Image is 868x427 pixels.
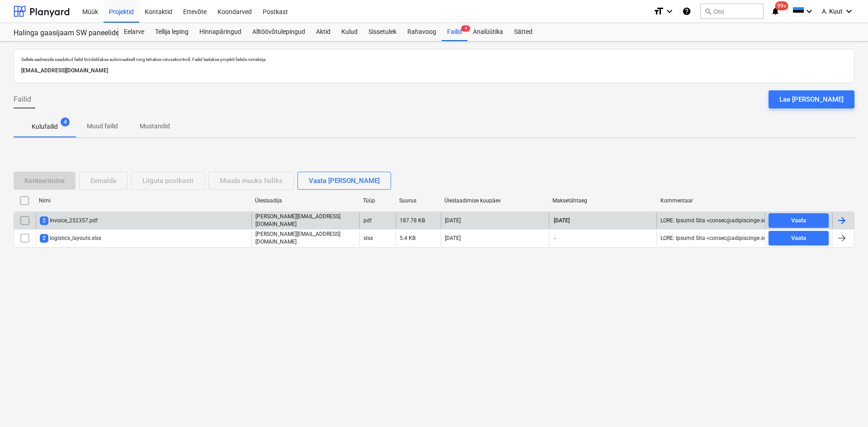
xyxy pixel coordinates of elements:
i: keyboard_arrow_down [844,6,854,17]
div: 187.78 KB [400,217,425,224]
span: 2 [40,234,48,243]
span: Failid [14,94,31,105]
div: Lae [PERSON_NAME] [779,94,844,105]
div: Tüüp [363,197,392,204]
button: Otsi [700,4,764,19]
a: Analüütika [467,23,509,41]
div: Failid [442,23,467,41]
a: Kulud [336,23,363,41]
i: keyboard_arrow_down [664,6,675,17]
span: 4 [461,25,470,32]
a: Aktid [311,23,336,41]
p: Mustandid [140,122,170,131]
div: Üleslaadimise kuupäev [444,197,545,204]
button: Vaata [769,213,829,228]
div: Halinga gaasijaam SW paneelide montaaž [14,28,108,38]
p: [EMAIL_ADDRESS][DOMAIN_NAME] [21,66,847,75]
div: [DATE] [445,217,461,224]
div: logistics_layouts.xlsx [40,234,101,243]
a: Failid4 [442,23,467,41]
div: Vaata [PERSON_NAME] [309,175,380,187]
div: xlsx [363,235,373,241]
button: Lae [PERSON_NAME] [769,90,854,108]
div: Kommentaar [660,197,761,204]
div: Maksetähtaeg [552,197,653,204]
button: Vaata [PERSON_NAME] [297,172,391,190]
a: Hinnapäringud [194,23,247,41]
a: Sätted [509,23,538,41]
i: notifications [771,6,780,17]
div: Invoice_252357.pdf [40,216,98,225]
div: Suurus [399,197,437,204]
a: Tellija leping [150,23,194,41]
span: - [553,235,557,242]
div: Vestlusvidin [823,384,868,427]
div: Vaata [791,216,806,226]
button: Vaata [769,231,829,245]
i: keyboard_arrow_down [804,6,815,17]
p: Kulufailid [32,122,58,131]
div: pdf [363,217,372,224]
div: Üleslaadija [255,197,356,204]
p: [PERSON_NAME][EMAIL_ADDRESS][DOMAIN_NAME] [255,213,356,228]
span: 2 [40,216,48,225]
a: Sissetulek [363,23,402,41]
iframe: Chat Widget [823,384,868,427]
div: 5.4 KB [400,235,415,241]
div: [DATE] [445,235,461,241]
span: A. Kuut [822,8,843,15]
p: Muud failid [87,122,118,131]
i: format_size [653,6,664,17]
div: Vaata [791,233,806,244]
span: 4 [61,117,70,127]
a: Eelarve [118,23,150,41]
p: Sellele aadressile saadetud failid töödeldakse automaatselt ning tehakse viirusekontroll. Failid ... [21,56,847,62]
span: [DATE] [553,217,571,225]
a: Alltöövõtulepingud [247,23,311,41]
span: search [704,8,712,15]
a: Rahavoog [402,23,442,41]
i: Abikeskus [682,6,691,17]
p: [PERSON_NAME][EMAIL_ADDRESS][DOMAIN_NAME] [255,230,356,246]
div: Nimi [39,197,248,204]
span: 99+ [775,1,788,10]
